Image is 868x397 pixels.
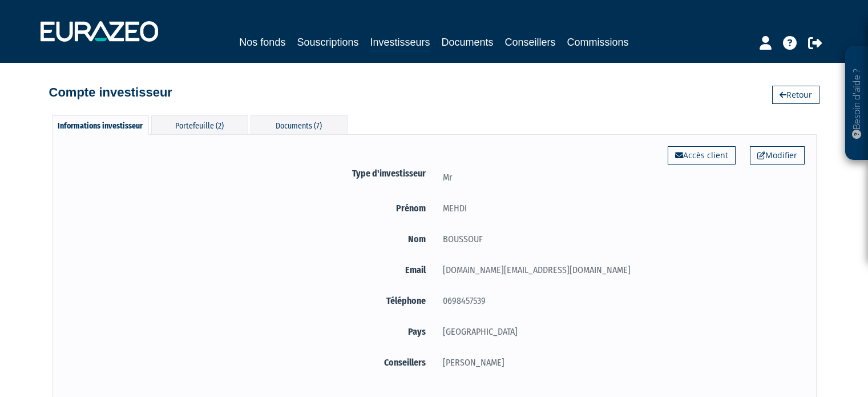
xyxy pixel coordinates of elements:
div: 0698457539 [434,294,805,308]
label: Prénom [64,201,434,215]
div: Documents (7) [251,115,348,134]
a: Investisseurs [370,34,430,52]
label: Pays [64,324,434,339]
div: BOUSSOUF [434,232,805,246]
a: Commissions [567,34,629,50]
label: Nom [64,232,434,246]
a: Souscriptions [297,34,358,50]
a: Accès client [668,146,736,165]
div: Mr [434,170,805,185]
label: Email [64,263,434,277]
div: MEHDI [434,201,805,215]
img: 1732889491-logotype_eurazeo_blanc_rvb.png [41,21,158,42]
div: Informations investisseur [52,115,149,135]
a: Modifier [750,146,805,165]
div: [GEOGRAPHIC_DATA] [434,324,805,339]
a: Conseillers [505,34,556,50]
div: [PERSON_NAME] [434,355,805,370]
a: Nos fonds [239,34,285,50]
h4: Compte investisseur [49,86,172,99]
div: [DOMAIN_NAME][EMAIL_ADDRESS][DOMAIN_NAME] [434,263,805,277]
label: Type d'investisseur [64,166,434,181]
a: Documents [442,34,494,50]
p: Besoin d'aide ? [850,52,863,155]
div: Portefeuille (2) [151,115,248,134]
label: Conseillers [64,355,434,370]
a: Retour [772,86,819,104]
label: Téléphone [64,294,434,308]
